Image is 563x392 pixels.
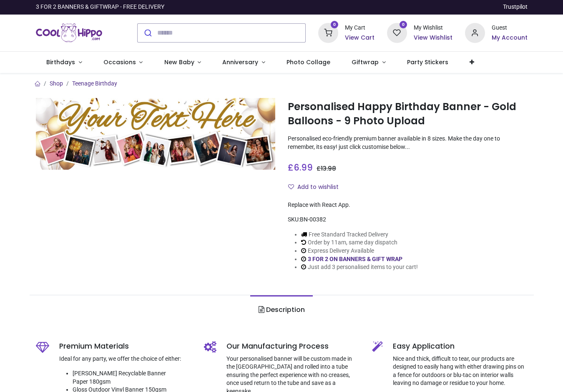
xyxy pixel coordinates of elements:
[164,58,194,66] span: New Baby
[301,231,418,239] li: Free Standard Tracked Delivery
[503,3,528,11] a: Trustpilot
[321,164,336,173] span: 13.98
[393,355,528,387] p: Nice and thick, difficult to tear, our products are designed to easily hang with either drawing p...
[300,216,326,223] span: BN-00382
[341,52,397,73] a: Giftwrap
[46,58,75,66] span: Birthdays
[103,58,136,66] span: Occasions
[36,98,276,170] img: Personalised Happy Birthday Banner - Gold Balloons - 9 Photo Upload
[318,29,338,35] a: 0
[226,341,359,352] h5: Our Manufacturing Process
[36,21,103,45] img: Cool Hippo
[36,52,93,73] a: Birthdays
[50,80,63,87] a: Shop
[308,256,402,262] a: 3 FOR 2 ON BANNERS & GIFT WRAP
[393,341,528,352] h5: Easy Application
[59,341,191,352] h5: Premium Materials
[288,100,528,128] h1: Personalised Happy Birthday Banner - Gold Balloons - 9 Photo Upload
[301,247,418,255] li: Express Delivery Available
[59,355,191,363] p: Ideal for any party, we offer the choice of either:
[301,263,418,271] li: Just add 3 personalised items to your cart!
[72,80,117,87] a: Teenage Birthday
[352,58,379,66] span: Giftwrap
[331,21,339,29] sup: 0
[138,24,157,42] button: Submit
[36,21,103,45] a: Logo of Cool Hippo
[288,184,294,190] i: Add to wishlist
[301,239,418,247] li: Order by 11am, same day dispatch
[93,52,153,73] a: Occasions
[345,34,374,42] a: View Cart
[400,21,407,29] sup: 0
[153,52,212,73] a: New Baby
[492,24,528,32] div: Guest
[73,369,191,386] li: [PERSON_NAME] Recyclable Banner Paper 180gsm
[294,161,313,173] span: 6.99
[288,180,346,194] button: Add to wishlistAdd to wishlist
[492,34,528,42] a: My Account
[36,3,164,11] div: 3 FOR 2 BANNERS & GIFTWRAP - FREE DELIVERY
[407,58,448,66] span: Party Stickers
[250,295,312,324] a: Description
[288,216,528,224] div: SKU:
[288,161,313,173] span: £
[222,58,258,66] span: Anniversary
[288,135,528,151] p: Personalised eco-friendly premium banner available in 8 sizes. Make the day one to remember, its ...
[345,24,374,32] div: My Cart
[317,164,336,173] span: £
[414,24,452,32] div: My Wishlist
[288,201,528,209] div: Replace with React App.
[414,34,452,42] a: View Wishlist
[212,52,276,73] a: Anniversary
[387,29,407,35] a: 0
[287,58,330,66] span: Photo Collage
